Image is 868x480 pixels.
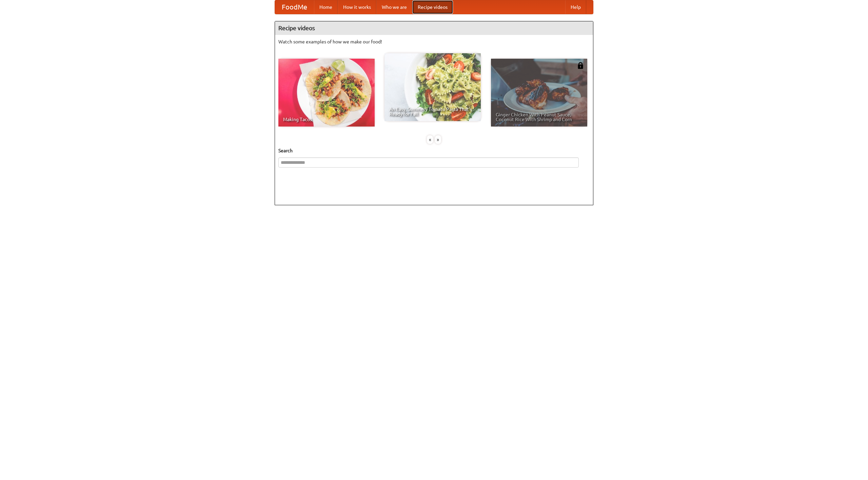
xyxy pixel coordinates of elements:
a: Recipe videos [412,0,453,14]
p: Watch some examples of how we make our food! [278,38,590,45]
a: An Easy, Summery Tomato Pasta That's Ready for Fall [384,53,481,121]
h4: Recipe videos [275,21,593,35]
a: Help [565,0,586,14]
img: 483408.png [577,62,584,69]
span: Making Tacos [283,117,370,122]
h5: Search [278,147,590,154]
div: » [435,135,441,144]
span: An Easy, Summery Tomato Pasta That's Ready for Fall [389,107,476,116]
a: Home [314,0,338,14]
a: FoodMe [275,0,314,14]
a: Who we are [376,0,412,14]
a: Making Tacos [278,59,375,127]
div: « [427,135,433,144]
a: How it works [338,0,376,14]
